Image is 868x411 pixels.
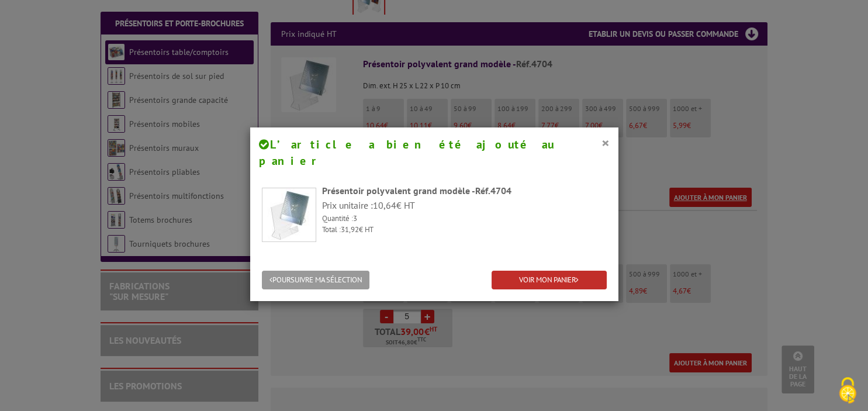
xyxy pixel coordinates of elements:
[353,213,357,223] span: 3
[601,135,610,150] button: ×
[322,213,607,225] p: Quantité :
[322,199,607,212] p: Prix unitaire : € HT
[475,185,511,196] span: Réf.4704
[492,271,607,290] a: VOIR MON PANIER
[827,371,868,411] button: Cookies (fenêtre modale)
[341,225,359,234] span: 31,92
[322,225,607,236] p: Total : € HT
[373,199,396,211] span: 10,64
[262,271,369,290] button: POURSUIVRE MA SÉLECTION
[259,136,610,170] h4: L’article a bien été ajouté au panier
[833,376,862,405] img: Cookies (fenêtre modale)
[322,184,607,198] div: Présentoir polyvalent grand modèle -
